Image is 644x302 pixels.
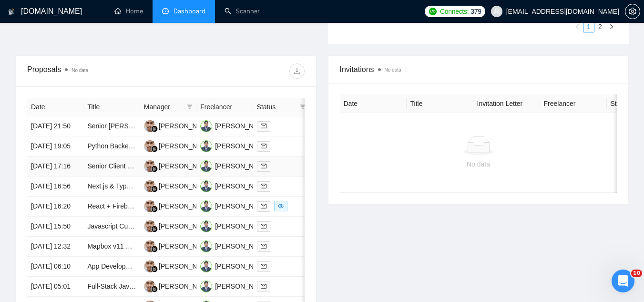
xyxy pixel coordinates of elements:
[114,7,143,15] a: homeHome
[144,260,156,272] img: AI
[87,282,349,290] a: Full‑Stack JavaScript Developer (React + Node) to Clean Up/Finish Drone Data Platform
[174,7,205,15] span: Dashboard
[215,281,327,292] div: [PERSON_NAME] [PERSON_NAME]
[200,182,327,189] a: MA[PERSON_NAME] [PERSON_NAME]
[83,136,140,156] td: Python Backend Lead Required for Innovative Project
[215,141,327,151] div: [PERSON_NAME] [PERSON_NAME]
[151,146,158,152] img: gigradar-bm.png
[27,156,83,177] td: [DATE] 17:16
[27,116,83,136] td: [DATE] 21:50
[200,240,212,252] img: MA
[159,241,214,251] div: [PERSON_NAME]
[493,8,500,15] span: user
[606,21,617,32] button: right
[27,237,83,257] td: [DATE] 12:32
[625,8,640,15] a: setting
[572,21,583,32] button: left
[261,223,266,229] span: mail
[200,142,327,149] a: MA[PERSON_NAME] [PERSON_NAME]
[83,237,140,257] td: Mapbox v11 SwiftUI Integration Specialist Needed
[215,201,327,211] div: [PERSON_NAME] [PERSON_NAME]
[606,21,617,32] li: Next Page
[200,160,212,172] img: MA
[27,98,83,116] th: Date
[27,277,83,297] td: [DATE] 05:01
[27,177,83,197] td: [DATE] 16:56
[87,142,246,150] a: Python Backend Lead Required for Innovative Project
[631,270,642,277] span: 10
[83,116,140,136] td: Senior MERN Stack Developer Needed for MVP Development
[162,8,169,14] span: dashboard
[151,286,158,292] img: gigradar-bm.png
[27,197,83,217] td: [DATE] 16:20
[87,262,233,270] a: App Development for Personal Story Cataloguing
[144,220,156,232] img: AI
[87,182,223,190] a: Next.js & Typscript FrontEnd Developer React
[87,162,215,170] a: Senior Client Engineer (iOS, Android, Web)
[200,220,212,232] img: MA
[200,281,212,292] img: MA
[300,104,306,110] span: filter
[261,163,266,169] span: mail
[215,261,327,271] div: [PERSON_NAME] [PERSON_NAME]
[159,221,214,231] div: [PERSON_NAME]
[200,180,212,192] img: MA
[200,282,327,290] a: MA[PERSON_NAME] [PERSON_NAME]
[261,283,266,289] span: mail
[348,159,610,169] div: No data
[278,203,284,209] span: eye
[257,102,296,112] span: Status
[200,222,327,229] a: MA[PERSON_NAME] [PERSON_NAME]
[144,142,214,149] a: AI[PERSON_NAME]
[151,186,158,192] img: gigradar-bm.png
[144,281,156,292] img: AI
[151,125,158,132] img: gigradar-bm.png
[595,21,605,32] a: 2
[27,136,83,156] td: [DATE] 19:05
[144,162,214,169] a: AI[PERSON_NAME]
[200,140,212,152] img: MA
[151,246,158,252] img: gigradar-bm.png
[144,140,156,152] img: AI
[340,94,407,113] th: Date
[27,63,166,79] div: Proposals
[200,260,212,272] img: MA
[215,221,327,231] div: [PERSON_NAME] [PERSON_NAME]
[215,181,327,191] div: [PERSON_NAME] [PERSON_NAME]
[572,21,583,32] li: Previous Page
[87,202,169,210] a: React + Firebase developer
[470,6,481,17] span: 379
[144,200,156,212] img: AI
[83,257,140,277] td: App Development for Personal Story Cataloguing
[151,166,158,172] img: gigradar-bm.png
[144,120,156,132] img: AI
[83,277,140,297] td: Full‑Stack JavaScript Developer (React + Node) to Clean Up/Finish Drone Data Platform
[215,161,327,171] div: [PERSON_NAME] [PERSON_NAME]
[385,67,401,73] span: No data
[583,21,594,32] li: 1
[340,63,617,75] span: Invitations
[583,21,594,32] a: 1
[87,222,159,230] a: Javascript Cursor Coder
[261,143,266,149] span: mail
[159,141,214,151] div: [PERSON_NAME]
[144,202,214,209] a: AI[PERSON_NAME]
[594,21,606,32] li: 2
[151,206,158,212] img: gigradar-bm.png
[87,122,288,130] a: Senior [PERSON_NAME] Developer Needed for MVP Development
[609,24,614,30] span: right
[159,201,214,211] div: [PERSON_NAME]
[261,123,266,129] span: mail
[151,266,158,272] img: gigradar-bm.png
[540,94,607,113] th: Freelancer
[185,100,194,114] span: filter
[151,226,158,232] img: gigradar-bm.png
[200,122,327,129] a: MA[PERSON_NAME] [PERSON_NAME]
[144,182,214,189] a: AI[PERSON_NAME]
[289,63,305,79] button: download
[298,100,307,114] span: filter
[144,102,183,112] span: Manager
[144,282,214,290] a: AI[PERSON_NAME]
[261,203,266,209] span: mail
